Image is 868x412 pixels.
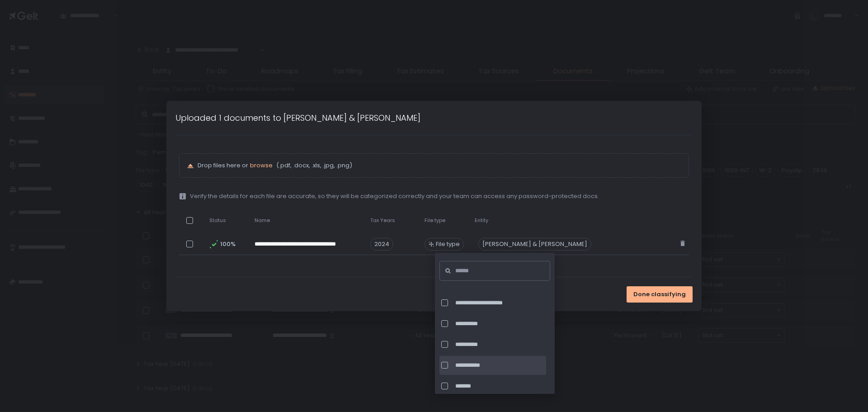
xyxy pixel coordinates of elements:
[209,217,226,224] span: Status
[175,112,420,124] h1: Uploaded 1 documents to [PERSON_NAME] & [PERSON_NAME]
[370,217,395,224] span: Tax Years
[436,240,460,248] span: File type
[425,217,445,224] span: File type
[478,238,591,251] div: [PERSON_NAME] & [PERSON_NAME]
[198,161,681,170] p: Drop files here or
[633,290,686,298] span: Done classifying
[475,217,488,224] span: Entity
[370,238,393,251] span: 2024
[627,286,693,303] button: Done classifying
[274,161,352,170] span: (.pdf, .docx, .xls, .jpg, .png)
[220,240,235,248] span: 100%
[250,161,273,170] button: browse
[190,192,599,200] span: Verify the details for each file are accurate, so they will be categorized correctly and your tea...
[255,217,270,224] span: Name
